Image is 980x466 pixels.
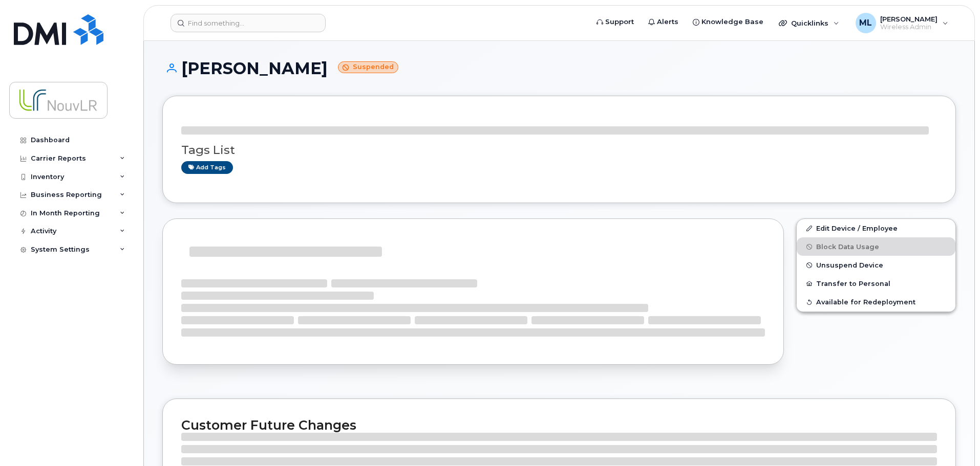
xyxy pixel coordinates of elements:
[797,256,955,274] button: Unsuspend Device
[162,59,956,77] h1: [PERSON_NAME]
[181,144,937,157] h3: Tags List
[181,417,937,433] h2: Customer Future Changes
[797,293,955,311] button: Available for Redeployment
[338,61,398,73] small: Suspended
[797,237,955,256] button: Block Data Usage
[797,274,955,293] button: Transfer to Personal
[816,298,915,306] span: Available for Redeployment
[181,161,233,174] a: Add tags
[797,219,955,237] a: Edit Device / Employee
[816,261,883,269] span: Unsuspend Device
